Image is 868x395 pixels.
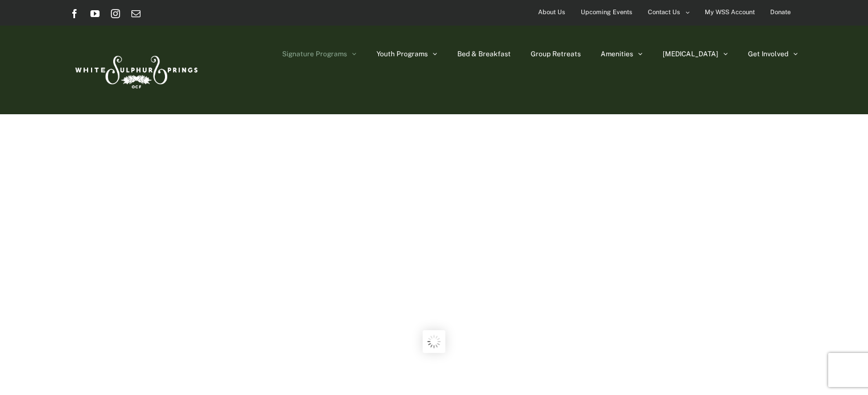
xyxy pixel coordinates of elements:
[377,26,437,82] a: Youth Programs
[663,51,718,57] span: [MEDICAL_DATA]
[538,4,565,20] span: About Us
[770,4,791,20] span: Donate
[581,4,633,20] span: Upcoming Events
[377,51,428,57] span: Youth Programs
[748,26,798,82] a: Get Involved
[90,9,100,18] a: YouTube
[705,4,755,20] span: My WSS Account
[663,26,728,82] a: [MEDICAL_DATA]
[131,9,140,18] a: Email
[531,51,581,57] span: Group Retreats
[70,9,79,18] a: Facebook
[282,51,347,57] span: Signature Programs
[282,26,798,82] nav: Main Menu
[457,26,511,82] a: Bed & Breakfast
[601,51,633,57] span: Amenities
[531,26,581,82] a: Group Retreats
[748,51,788,57] span: Get Involved
[457,51,511,57] span: Bed & Breakfast
[111,9,120,18] a: Instagram
[601,26,643,82] a: Amenities
[70,43,201,97] img: White Sulphur Springs Logo
[282,26,357,82] a: Signature Programs
[648,4,680,20] span: Contact Us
